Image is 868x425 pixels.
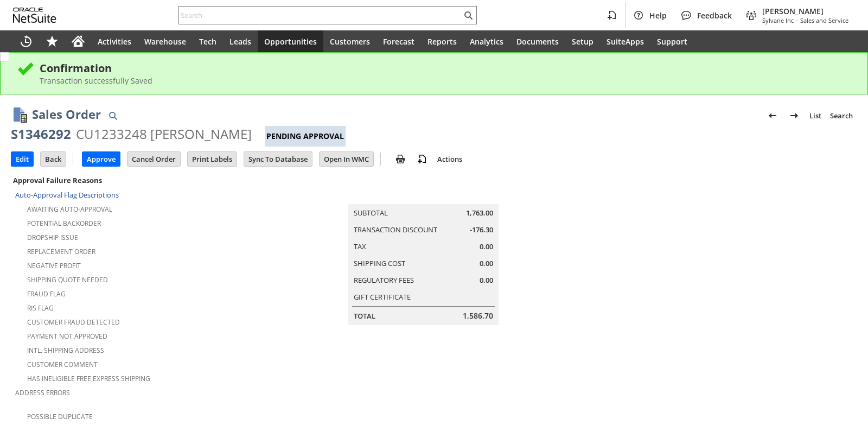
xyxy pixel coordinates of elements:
[416,153,429,166] img: add-record.svg
[766,109,779,122] img: Previous
[76,125,252,143] div: CU1233248 [PERSON_NAME]
[27,412,93,421] a: Possible Duplicate
[433,154,467,164] a: Actions
[466,208,493,218] span: 1,763.00
[127,152,180,166] input: Cancel Order
[15,388,70,397] a: Address Errors
[463,310,493,321] span: 1,586.70
[265,126,346,147] div: Pending Approval
[463,30,510,52] a: Analytics
[27,346,104,355] a: Intl. Shipping Address
[348,187,499,204] caption: Summary
[320,152,373,166] input: Open In WMC
[199,36,216,47] span: Tech
[376,30,421,52] a: Forecast
[144,36,186,47] span: Warehouse
[27,303,54,313] a: RIS flag
[188,152,237,166] input: Print Labels
[354,242,366,251] a: Tax
[20,35,33,48] svg: Recent Records
[72,35,85,48] svg: Home
[427,36,457,47] span: Reports
[11,173,289,187] div: Approval Failure Reasons
[805,107,826,124] a: List
[572,36,593,47] span: Setup
[27,374,150,383] a: Has Ineligible Free Express Shipping
[27,205,112,214] a: Awaiting Auto-Approval
[600,30,650,52] a: SuiteApps
[697,10,732,21] span: Feedback
[330,36,370,47] span: Customers
[649,10,667,21] span: Help
[394,153,407,166] img: print.svg
[27,219,101,228] a: Potential Backorder
[11,152,33,166] input: Edit
[510,30,565,52] a: Documents
[800,16,848,24] span: Sales and Service
[27,261,81,270] a: Negative Profit
[11,125,71,143] div: S1346292
[46,35,59,48] svg: Shortcuts
[27,275,108,284] a: Shipping Quote Needed
[39,30,65,52] div: Shortcuts
[480,242,493,252] span: 0.00
[788,109,801,122] img: Next
[354,311,375,321] a: Total
[480,258,493,269] span: 0.00
[27,289,66,299] a: Fraud Flag
[264,36,317,47] span: Opportunities
[27,318,120,327] a: Customer Fraud Detected
[354,208,388,218] a: Subtotal
[607,36,644,47] span: SuiteApps
[383,36,414,47] span: Forecast
[82,152,120,166] input: Approve
[354,258,405,268] a: Shipping Cost
[796,16,798,24] span: -
[91,30,138,52] a: Activities
[650,30,694,52] a: Support
[354,275,414,285] a: Regulatory Fees
[27,233,78,242] a: Dropship Issue
[40,61,851,75] div: Confirmation
[762,16,794,24] span: Sylvane Inc
[229,36,251,47] span: Leads
[354,292,411,302] a: Gift Certificate
[470,36,503,47] span: Analytics
[32,105,101,123] h1: Sales Order
[516,36,559,47] span: Documents
[421,30,463,52] a: Reports
[565,30,600,52] a: Setup
[13,30,39,52] a: Recent Records
[41,152,66,166] input: Back
[27,360,98,369] a: Customer Comment
[657,36,687,47] span: Support
[258,30,323,52] a: Opportunities
[40,75,851,86] div: Transaction successfully Saved
[826,107,857,124] a: Search
[138,30,193,52] a: Warehouse
[323,30,376,52] a: Customers
[15,190,119,200] a: Auto-Approval Flag Descriptions
[98,36,131,47] span: Activities
[13,8,56,23] svg: logo
[354,225,437,234] a: Transaction Discount
[462,9,475,22] svg: Search
[193,30,223,52] a: Tech
[106,109,119,122] img: Quick Find
[762,6,848,16] span: [PERSON_NAME]
[480,275,493,286] span: 0.00
[179,9,462,22] input: Search
[27,332,107,341] a: Payment not approved
[27,247,95,256] a: Replacement Order
[65,30,91,52] a: Home
[244,152,312,166] input: Sync To Database
[223,30,258,52] a: Leads
[470,225,493,235] span: -176.30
